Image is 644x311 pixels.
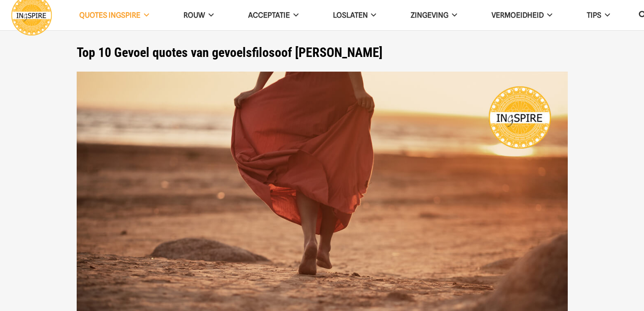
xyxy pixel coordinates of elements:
span: TIPS [587,11,601,19]
span: QUOTES INGSPIRE [79,11,140,19]
span: Acceptatie Menu [290,11,299,19]
span: Loslaten Menu [368,11,376,19]
span: VERMOEIDHEID Menu [544,11,552,19]
span: Zingeving Menu [448,11,457,19]
span: Zingeving [411,11,448,19]
h1: Top 10 Gevoel quotes van gevoelsfilosoof [PERSON_NAME] [77,45,568,60]
span: Acceptatie [248,11,290,19]
span: ROUW Menu [205,11,214,19]
span: ROUW [184,11,205,19]
span: TIPS Menu [601,11,610,19]
a: LoslatenLoslaten Menu [316,4,394,26]
a: AcceptatieAcceptatie Menu [231,4,316,26]
span: VERMOEIDHEID [492,11,544,19]
span: QUOTES INGSPIRE Menu [140,11,149,19]
a: ROUWROUW Menu [166,4,231,26]
span: Loslaten [333,11,368,19]
a: TIPSTIPS Menu [569,4,627,26]
a: VERMOEIDHEIDVERMOEIDHEID Menu [474,4,569,26]
a: QUOTES INGSPIREQUOTES INGSPIRE Menu [62,4,166,26]
a: ZingevingZingeving Menu [393,4,474,26]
